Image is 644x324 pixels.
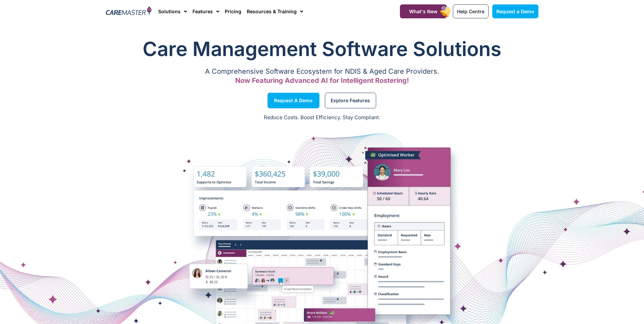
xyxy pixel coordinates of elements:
span: Explore Features [331,99,370,102]
p: Reduce Costs. Boost Efficiency. Stay Compliant. [4,114,640,122]
span: Request a Demo [274,99,313,102]
a: Explore Features [325,93,376,108]
a: What's New [400,4,447,18]
span: Help Centre [457,8,484,14]
span: What's New [409,8,438,14]
h1: Care Management Software Solutions [106,35,538,62]
span: Now Featuring Advanced AI for Intelligent Rostering! [235,76,409,85]
img: CareMaster Logo [106,6,152,17]
a: Request a Demo [268,93,319,108]
p: A Comprehensive Software Ecosystem for NDIS & Aged Care Providers. [106,69,538,74]
a: Help Centre [453,4,489,18]
span: Request a Demo [496,8,534,14]
a: Request a Demo [492,4,538,18]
